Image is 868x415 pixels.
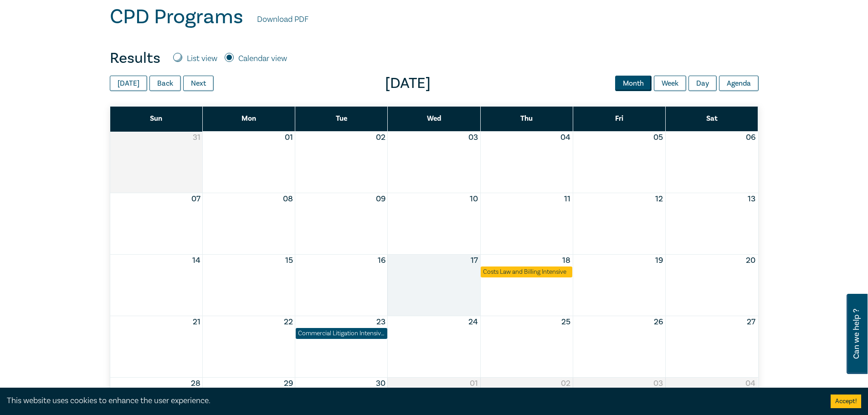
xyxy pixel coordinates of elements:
[719,76,759,91] button: Agenda
[470,378,478,389] button: 01
[706,114,718,123] span: Sat
[745,378,755,389] button: 04
[376,193,385,205] button: 09
[747,316,755,328] button: 27
[285,255,293,266] button: 15
[471,255,478,266] button: 17
[468,316,478,328] button: 24
[470,193,478,205] button: 10
[285,132,293,143] button: 01
[214,74,602,92] span: [DATE]
[468,132,478,143] button: 03
[193,316,200,328] button: 21
[376,316,385,328] button: 23
[748,193,755,205] button: 13
[191,193,200,205] button: 07
[615,76,652,91] button: Month
[150,114,162,123] span: Sun
[110,76,147,91] button: [DATE]
[561,316,570,328] button: 25
[298,329,385,338] div: Commercial Litigation Intensive - Skills and Strategies for Success in Commercial Disputes
[483,267,570,277] div: Costs Law and Billing Intensive
[336,114,347,123] span: Tue
[688,76,717,91] button: Day
[654,316,663,328] button: 26
[187,53,217,65] label: List view
[183,76,214,91] button: Next
[283,193,293,205] button: 08
[654,76,686,91] button: Week
[653,378,663,389] button: 03
[376,378,385,389] button: 30
[284,378,293,389] button: 29
[562,255,570,266] button: 18
[520,114,533,123] span: Thu
[378,255,385,266] button: 16
[655,193,663,205] button: 12
[561,378,570,389] button: 02
[852,299,861,369] span: Can we help ?
[110,5,243,29] h1: CPD Programs
[564,193,570,205] button: 11
[560,132,570,143] button: 04
[238,53,287,65] label: Calendar view
[257,14,308,26] a: Download PDF
[192,255,200,266] button: 14
[653,132,663,143] button: 05
[149,76,181,91] button: Back
[746,132,755,143] button: 06
[7,395,817,407] div: This website uses cookies to enhance the user experience.
[376,132,385,143] button: 02
[655,255,663,266] button: 19
[191,378,200,389] button: 28
[284,316,293,328] button: 22
[746,255,755,266] button: 20
[110,49,160,67] h4: Results
[241,114,256,123] span: Mon
[193,132,200,143] button: 31
[427,114,441,123] span: Wed
[615,114,623,123] span: Fri
[831,395,861,408] button: Accept cookies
